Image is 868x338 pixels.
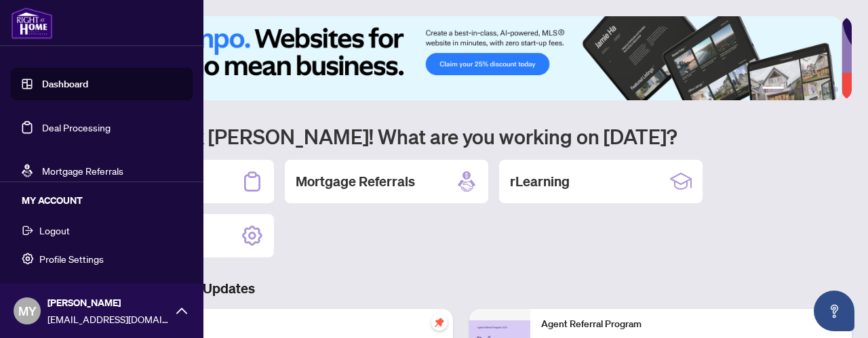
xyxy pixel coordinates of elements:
a: Deal Processing [42,121,111,133]
a: Dashboard [42,78,88,90]
button: 6 [833,87,838,92]
p: Self-Help [142,317,442,332]
img: logo [11,7,53,39]
span: [PERSON_NAME] [47,295,170,310]
button: 5 [822,87,827,92]
span: pushpin [431,314,448,331]
p: Agent Referral Program [541,317,841,332]
h2: rLearning [510,172,570,191]
h3: Brokerage & Industry Updates [71,279,852,298]
span: Profile Settings [39,248,104,270]
button: 2 [789,87,795,92]
button: 4 [811,87,816,92]
h2: Mortgage Referrals [296,172,415,191]
button: 3 [800,87,806,92]
img: Slide 0 [71,16,842,100]
h1: Welcome back [PERSON_NAME]! What are you working on [DATE]? [71,123,852,149]
a: Mortgage Referrals [42,165,123,177]
button: Open asap [814,291,854,331]
span: [EMAIL_ADDRESS][DOMAIN_NAME] [47,312,170,326]
button: Logout [11,219,193,242]
button: Profile Settings [11,247,193,270]
span: Logout [39,219,70,241]
span: MY [18,301,37,320]
h5: MY ACCOUNT [22,193,193,208]
button: 1 [762,87,784,92]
